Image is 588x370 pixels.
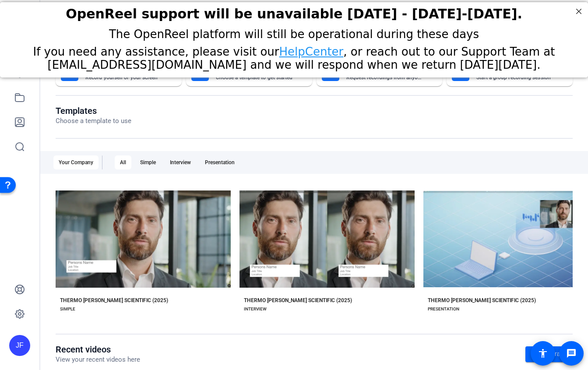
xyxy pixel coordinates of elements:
[538,348,548,359] mat-icon: accessibility
[11,4,577,19] h2: OpenReel support will be unavailable Thursday - Friday, October 16th-17th.
[56,106,131,116] h1: Templates
[115,155,131,169] div: All
[60,297,168,304] div: THERMO [PERSON_NAME] SCIENTIFIC (2025)
[109,25,479,39] span: The OpenReel platform will still be operational during these days
[9,335,30,356] div: JF
[428,297,536,304] div: THERMO [PERSON_NAME] SCIENTIFIC (2025)
[244,297,352,304] div: THERMO [PERSON_NAME] SCIENTIFIC (2025)
[525,346,573,362] a: Go to library
[33,43,555,69] span: If you need any assistance, please visit our , or reach out to our Support Team at [EMAIL_ADDRESS...
[244,306,267,313] div: INTERVIEW
[566,348,577,359] mat-icon: message
[56,355,140,365] p: View your recent videos here
[476,75,553,80] mat-card-subtitle: Start a group recording session
[200,155,240,169] div: Presentation
[135,155,161,169] div: Simple
[428,306,459,313] div: PRESENTATION
[346,75,423,80] mat-card-subtitle: Request recordings from anyone, anywhere
[56,344,140,355] h1: Recent videos
[165,155,196,169] div: Interview
[85,75,162,80] mat-card-subtitle: Record yourself or your screen
[573,4,584,15] div: Close Step
[60,306,75,313] div: SIMPLE
[216,75,293,80] mat-card-subtitle: Choose a template to get started
[53,155,99,169] div: Your Company
[56,116,131,126] p: Choose a template to use
[279,43,344,56] a: HelpCenter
